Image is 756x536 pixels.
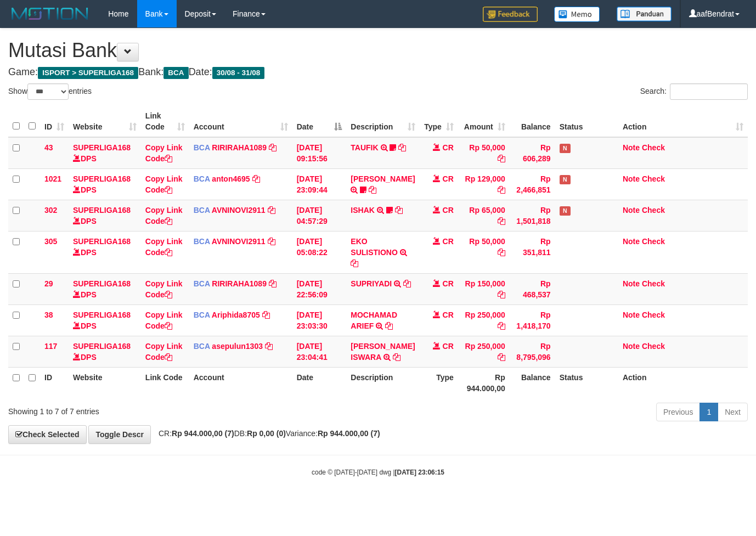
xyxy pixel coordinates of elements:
[27,83,69,100] select: Showentries
[618,106,748,137] th: Action: activate to sort column ascending
[623,237,640,246] a: Note
[510,200,555,231] td: Rp 1,501,818
[618,367,748,398] th: Action
[560,175,571,184] span: Has Note
[194,279,210,288] span: BCA
[498,217,505,225] a: Copy Rp 65,000 to clipboard
[351,174,415,183] a: [PERSON_NAME]
[393,353,400,362] a: Copy DIONYSIUS ISWARA to clipboard
[443,342,454,351] span: CR
[141,367,189,398] th: Link Code
[420,106,458,137] th: Type: activate to sort column ascending
[510,273,555,304] td: Rp 468,537
[443,143,454,152] span: CR
[172,429,234,438] strong: Rp 944.000,00 (7)
[699,403,718,421] a: 1
[510,137,555,169] td: Rp 606,289
[498,321,505,330] a: Copy Rp 250,000 to clipboard
[268,237,275,246] a: Copy AVNINOVI2911 to clipboard
[40,106,69,137] th: ID: activate to sort column ascending
[44,311,53,319] span: 38
[642,143,665,152] a: Check
[73,279,131,288] a: SUPERLIGA168
[458,273,510,304] td: Rp 150,000
[642,206,665,215] a: Check
[443,206,454,215] span: CR
[194,237,210,246] span: BCA
[212,342,263,351] a: asepulun1303
[351,259,358,268] a: Copy EKO SULISTIONO to clipboard
[69,231,141,273] td: DPS
[718,403,748,421] a: Next
[269,279,277,288] a: Copy RIRIRAHA1089 to clipboard
[40,367,69,398] th: ID
[458,106,510,137] th: Amount: activate to sort column ascending
[642,279,665,288] a: Check
[483,7,538,22] img: Feedback.jpg
[642,174,665,183] a: Check
[212,311,260,319] a: Ariphida8705
[498,248,505,257] a: Copy Rp 50,000 to clipboard
[385,321,393,330] a: Copy MOCHAMAD ARIEF to clipboard
[8,67,748,78] h4: Game: Bank: Date:
[670,83,748,100] input: Search:
[44,279,53,288] span: 29
[443,237,454,246] span: CR
[44,237,57,246] span: 305
[554,7,600,22] img: Button%20Memo.svg
[212,143,267,152] a: RIRIRAHA1089
[498,353,505,362] a: Copy Rp 250,000 to clipboard
[292,304,347,336] td: [DATE] 23:03:30
[145,311,183,330] a: Copy Link Code
[44,143,53,152] span: 43
[312,469,444,476] small: code © [DATE]-[DATE] dwg |
[617,7,672,21] img: panduan.png
[351,311,397,330] a: MOCHAMAD ARIEF
[642,237,665,246] a: Check
[194,174,210,183] span: BCA
[73,143,131,152] a: SUPERLIGA168
[69,336,141,367] td: DPS
[510,304,555,336] td: Rp 1,418,170
[498,154,505,163] a: Copy Rp 50,000 to clipboard
[346,367,419,398] th: Description
[69,200,141,231] td: DPS
[351,237,398,257] a: EKO SULISTIONO
[351,342,415,362] a: [PERSON_NAME] ISWARA
[458,336,510,367] td: Rp 250,000
[194,143,210,152] span: BCA
[395,206,403,215] a: Copy ISHAK to clipboard
[145,206,183,225] a: Copy Link Code
[395,469,444,476] strong: [DATE] 23:06:15
[252,174,260,183] a: Copy anton4695 to clipboard
[212,174,250,183] a: anton4695
[265,342,273,351] a: Copy asepulun1303 to clipboard
[69,168,141,200] td: DPS
[212,279,267,288] a: RIRIRAHA1089
[73,174,131,183] a: SUPERLIGA168
[73,206,131,215] a: SUPERLIGA168
[145,174,183,194] a: Copy Link Code
[69,106,141,137] th: Website: activate to sort column ascending
[8,83,92,100] label: Show entries
[420,367,458,398] th: Type
[88,425,151,444] a: Toggle Descr
[73,311,131,319] a: SUPERLIGA168
[403,279,411,288] a: Copy SUPRIYADI to clipboard
[292,367,347,398] th: Date
[292,231,347,273] td: [DATE] 05:08:22
[351,279,392,288] a: SUPRIYADI
[443,279,454,288] span: CR
[656,403,700,421] a: Previous
[44,342,57,351] span: 117
[69,273,141,304] td: DPS
[623,311,640,319] a: Note
[69,137,141,169] td: DPS
[498,290,505,299] a: Copy Rp 150,000 to clipboard
[194,311,210,319] span: BCA
[560,206,571,216] span: Has Note
[8,425,87,444] a: Check Selected
[38,67,138,79] span: ISPORT > SUPERLIGA168
[153,429,380,438] span: CR: DB: Variance:
[212,67,265,79] span: 30/08 - 31/08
